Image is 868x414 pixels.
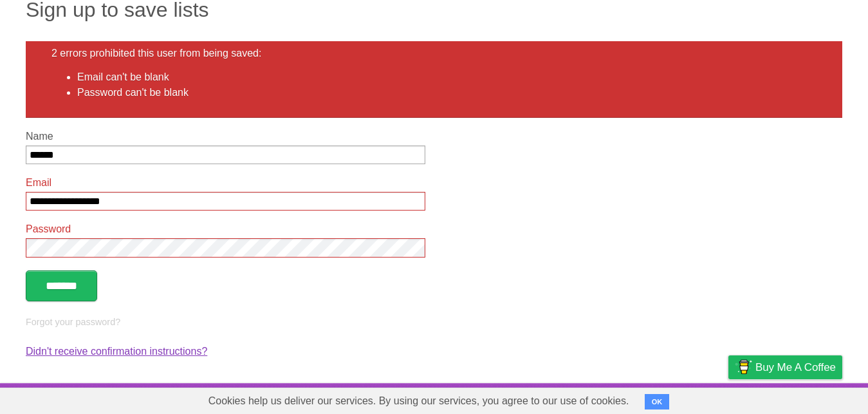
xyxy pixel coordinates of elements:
[26,223,425,235] label: Password
[26,131,425,142] label: Name
[755,356,836,379] span: Buy me a coffee
[712,386,745,411] a: Privacy
[761,386,842,411] a: Suggest a feature
[26,317,120,327] a: Forgot your password?
[557,386,584,411] a: About
[51,48,817,59] h2: 2 errors prohibited this user from being saved:
[600,386,652,411] a: Developers
[645,394,670,409] button: OK
[77,70,817,85] li: Email can't be blank
[196,388,642,414] span: Cookies help us deliver our services. By using our services, you agree to our use of cookies.
[77,85,817,100] li: Password can't be blank
[668,386,696,411] a: Terms
[26,177,425,189] label: Email
[735,356,752,378] img: Buy me a coffee
[728,355,842,379] a: Buy me a coffee
[26,346,207,357] a: Didn't receive confirmation instructions?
